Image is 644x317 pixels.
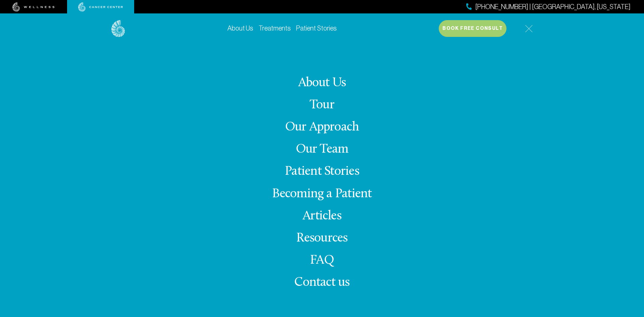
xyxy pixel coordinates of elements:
a: About Us [298,76,346,90]
a: Articles [303,210,341,223]
img: icon-hamburger [525,25,533,33]
img: logo [111,20,125,37]
a: Tour [310,99,334,112]
a: About Us [227,24,253,32]
a: FAQ [310,254,334,267]
a: Patient Stories [296,24,337,32]
span: [PHONE_NUMBER] | [GEOGRAPHIC_DATA], [US_STATE] [475,2,631,12]
span: Contact us [294,276,350,289]
a: Becoming a Patient [272,188,372,201]
a: [PHONE_NUMBER] | [GEOGRAPHIC_DATA], [US_STATE] [466,2,631,12]
button: Book Free Consult [439,20,506,37]
a: Patient Stories [285,165,359,178]
a: Our Team [296,143,348,156]
a: Our Approach [285,121,359,134]
a: Resources [296,232,347,245]
img: cancer center [78,2,123,12]
img: wellness [12,2,55,12]
a: Treatments [259,24,291,32]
